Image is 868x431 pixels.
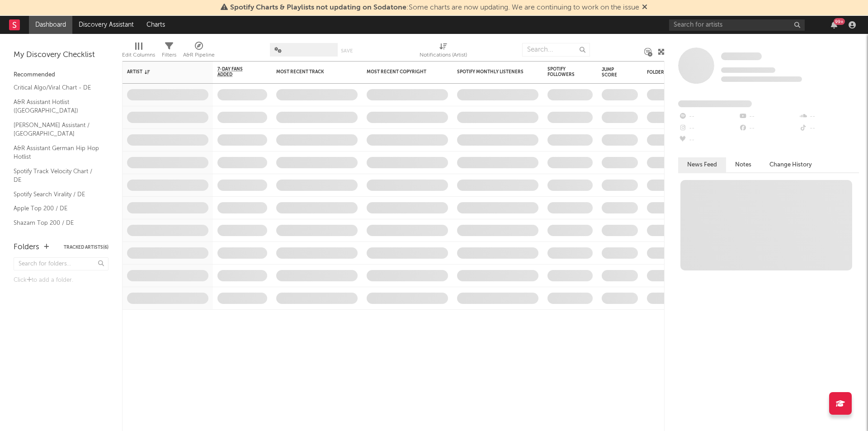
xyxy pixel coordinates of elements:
[420,50,467,61] div: Notifications (Artist)
[183,38,215,65] div: A&R Pipeline
[14,257,108,270] input: Search for folders...
[14,50,108,61] div: My Discovery Checklist
[678,157,726,172] button: News Feed
[420,38,467,65] div: Notifications (Artist)
[669,19,805,31] input: Search for artists
[122,50,155,61] div: Edit Columns
[14,189,99,199] a: Spotify Search Virality / DE
[678,134,738,146] div: --
[29,16,72,34] a: Dashboard
[140,16,171,34] a: Charts
[834,18,845,25] div: 99 +
[14,120,99,139] a: [PERSON_NAME] Assistant / [GEOGRAPHIC_DATA]
[14,275,108,286] div: Click to add a folder.
[341,48,353,53] button: Save
[547,66,579,77] div: Spotify Followers
[522,43,590,57] input: Search...
[14,218,99,228] a: Shazam Top 200 / DE
[721,52,762,60] span: Some Artist
[183,50,215,61] div: A&R Pipeline
[14,143,99,162] a: A&R Assistant German Hip Hop Hotlist
[799,123,859,134] div: --
[678,123,738,134] div: --
[738,123,798,134] div: --
[642,4,647,11] span: Dismiss
[14,166,99,185] a: Spotify Track Velocity Chart / DE
[14,204,99,213] a: Apple Top 200 / DE
[162,50,176,61] div: Filters
[367,69,434,75] div: Most Recent Copyright
[14,83,99,93] a: Critical Algo/Viral Chart - DE
[230,4,406,11] span: Spotify Charts & Playlists not updating on Sodatone
[647,70,715,75] div: Folders
[831,21,837,28] button: 99+
[721,67,775,73] span: Tracking Since: [DATE]
[64,245,108,250] button: Tracked Artists(6)
[726,157,760,172] button: Notes
[14,242,39,253] div: Folders
[799,111,859,123] div: --
[760,157,821,172] button: Change History
[678,100,752,107] span: Fans Added by Platform
[276,69,344,75] div: Most Recent Track
[678,111,738,123] div: --
[127,69,195,75] div: Artist
[162,38,176,65] div: Filters
[14,70,108,81] div: Recommended
[721,52,762,61] a: Some Artist
[602,67,624,78] div: Jump Score
[457,69,525,75] div: Spotify Monthly Listeners
[217,66,254,77] span: 7-Day Fans Added
[14,97,99,116] a: A&R Assistant Hotlist ([GEOGRAPHIC_DATA])
[230,4,639,11] span: : Some charts are now updating. We are continuing to work on the issue
[122,38,155,65] div: Edit Columns
[72,16,140,34] a: Discovery Assistant
[738,111,798,123] div: --
[721,76,802,82] span: 0 fans last week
